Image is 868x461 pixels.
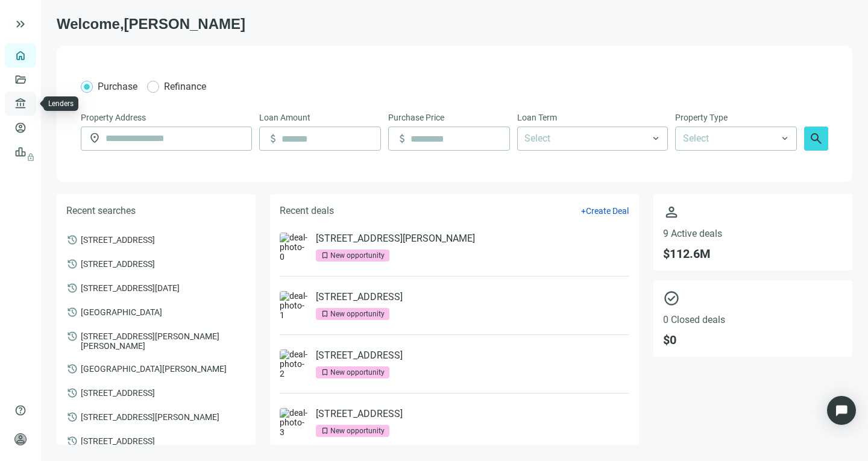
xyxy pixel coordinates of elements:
[388,111,444,124] span: Purchase Price
[98,81,137,92] span: Purchase
[517,111,557,124] span: Loan Term
[280,408,309,437] img: deal-photo-3
[81,234,155,245] span: [STREET_ADDRESS]
[316,291,403,303] a: [STREET_ADDRESS]
[13,17,28,31] button: keyboard_double_arrow_right
[396,133,408,145] span: attach_money
[321,368,329,377] span: bookmark
[316,350,403,362] a: [STREET_ADDRESS]
[66,387,78,399] span: history
[663,333,843,347] span: $ 0
[81,306,162,317] span: [GEOGRAPHIC_DATA]
[280,291,309,320] img: deal-photo-1
[663,246,843,261] span: $ 112.6M
[586,206,629,216] span: Create Deal
[81,111,146,124] span: Property Address
[66,258,78,270] span: history
[164,81,206,92] span: Refinance
[321,427,329,435] span: bookmark
[804,127,828,151] button: search
[267,133,279,145] span: attach_money
[66,204,136,218] h5: Recent searches
[89,132,101,144] span: location_on
[663,228,843,239] span: 9 Active deals
[809,131,823,146] span: search
[321,310,329,318] span: bookmark
[580,205,629,216] button: +Create Deal
[66,306,78,318] span: history
[663,290,843,307] span: check_circle
[675,111,728,124] span: Property Type
[14,433,27,445] span: person
[66,282,78,294] span: history
[827,396,856,425] div: Open Intercom Messenger
[66,363,78,375] span: history
[81,363,227,374] span: [GEOGRAPHIC_DATA][PERSON_NAME]
[66,234,78,246] span: history
[663,204,843,221] span: person
[14,404,27,416] span: help
[280,350,309,378] img: deal-photo-2
[81,387,155,398] span: [STREET_ADDRESS]
[330,308,385,320] div: New opportunity
[66,411,78,423] span: history
[81,330,246,351] span: [STREET_ADDRESS][PERSON_NAME][PERSON_NAME]
[280,233,309,262] img: deal-photo-0
[280,204,334,218] h5: Recent deals
[316,233,475,245] a: [STREET_ADDRESS][PERSON_NAME]
[330,366,385,378] div: New opportunity
[581,206,586,216] span: +
[663,314,843,325] span: 0 Closed deals
[66,330,78,342] span: history
[316,408,403,420] a: [STREET_ADDRESS]
[81,435,155,446] span: [STREET_ADDRESS]
[81,258,155,269] span: [STREET_ADDRESS]
[259,111,310,124] span: Loan Amount
[66,435,78,447] span: history
[321,251,329,260] span: bookmark
[81,411,219,422] span: [STREET_ADDRESS][PERSON_NAME]
[330,249,385,262] div: New opportunity
[57,14,852,34] h1: Welcome, [PERSON_NAME]
[330,425,385,437] div: New opportunity
[81,282,180,293] span: [STREET_ADDRESS][DATE]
